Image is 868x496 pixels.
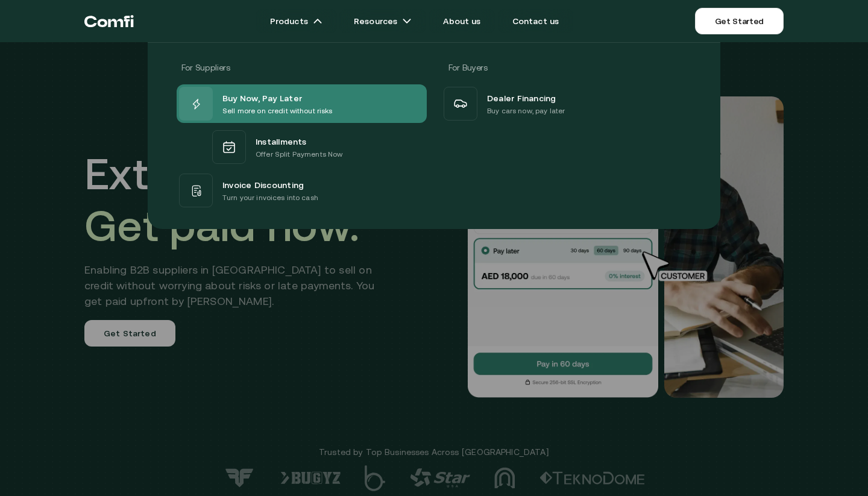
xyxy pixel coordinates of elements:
[695,8,784,34] a: Get Started
[222,192,318,204] p: Turn your invoices into cash
[429,9,495,33] a: About us
[339,9,426,33] a: Resourcesarrow icons
[222,105,333,117] p: Sell more on credit without risks
[498,9,574,33] a: Contact us
[402,16,412,26] img: arrow icons
[177,123,427,171] a: InstallmentsOffer Split Payments Now
[222,177,304,192] span: Invoice Discounting
[256,134,307,148] span: Installments
[487,105,565,117] p: Buy cars now, pay later
[177,84,427,123] a: Buy Now, Pay LaterSell more on credit without risks
[177,171,427,210] a: Invoice DiscountingTurn your invoices into cash
[441,84,691,123] a: Dealer FinancingBuy cars now, pay later
[181,63,230,72] span: For Suppliers
[256,9,337,33] a: Productsarrow icons
[84,3,134,39] a: Return to the top of the Comfi home page
[487,90,556,105] span: Dealer Financing
[448,63,488,72] span: For Buyers
[313,16,322,26] img: arrow icons
[222,90,302,105] span: Buy Now, Pay Later
[256,148,342,160] p: Offer Split Payments Now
